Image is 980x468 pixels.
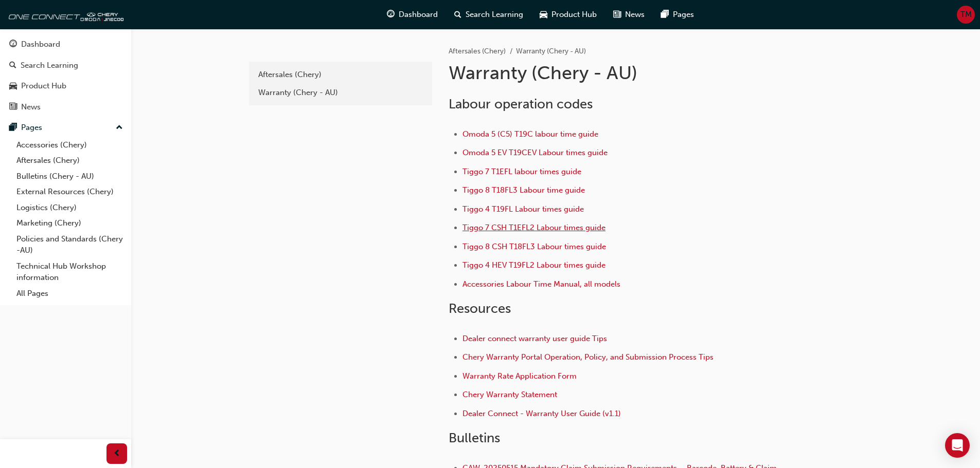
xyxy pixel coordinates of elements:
[4,35,127,54] a: Dashboard
[673,9,694,21] span: Pages
[462,129,598,139] a: Omoda 5 (C5) T19C labour time guide
[12,258,127,286] a: Technical Hub Workshop information
[387,8,395,21] span: guage-icon
[449,62,786,84] h1: Warranty (Chery - AU)
[21,80,66,92] div: Product Hub
[462,242,606,251] a: Tiggo 8 CSH T18FL3 Labour times guide
[9,103,17,112] span: news-icon
[12,169,127,184] a: Bulletins (Chery - AU)
[462,352,714,362] a: Chery Warranty Portal Operation, Policy, and Submission Process Tips
[960,9,972,21] span: TM
[540,8,547,21] span: car-icon
[12,153,127,169] a: Aftersales (Chery)
[462,409,621,418] a: Dealer Connect - Warranty User Guide (v1.1)
[12,286,127,302] a: All Pages
[12,231,127,258] a: Policies and Standards (Chery -AU)
[605,4,653,25] a: news-iconNews
[462,223,605,232] a: Tiggo 7 CSH T1EFL2 Labour times guide
[113,447,121,460] span: prev-icon
[253,66,428,84] a: Aftersales (Chery)
[462,148,608,157] a: Omoda 5 EV T19CEV Labour times guide
[661,8,669,21] span: pages-icon
[653,4,702,25] a: pages-iconPages
[4,56,127,75] a: Search Learning
[9,40,17,49] span: guage-icon
[446,4,531,25] a: search-iconSearch Learning
[945,433,970,458] div: Open Intercom Messenger
[462,390,557,399] a: Chery Warranty Statement
[12,184,127,200] a: External Resources (Chery)
[4,118,127,137] button: Pages
[462,204,584,214] a: Tiggo 4 T19FL Labour times guide
[462,167,581,176] a: Tiggo 7 T1EFL labour times guide
[21,39,60,50] div: Dashboard
[454,8,461,21] span: search-icon
[449,96,593,112] span: Labour operation codes
[258,87,423,99] div: Warranty (Chery - AU)
[4,33,127,118] button: DashboardSearch LearningProduct HubNews
[531,4,605,25] a: car-iconProduct Hub
[4,98,127,117] a: News
[462,279,620,289] a: Accessories Labour Time Manual, all models
[449,47,506,55] a: Aftersales (Chery)
[9,123,17,133] span: pages-icon
[625,9,645,21] span: News
[4,77,127,96] a: Product Hub
[9,61,16,70] span: search-icon
[613,8,621,21] span: news-icon
[21,60,78,71] div: Search Learning
[466,9,523,21] span: Search Learning
[12,137,127,153] a: Accessories (Chery)
[253,84,428,102] a: Warranty (Chery - AU)
[449,301,511,316] span: Resources
[516,46,586,58] li: Warranty (Chery - AU)
[116,121,123,135] span: up-icon
[462,260,605,270] a: Tiggo 4 HEV T19FL2 Labour times guide
[258,69,423,81] div: Aftersales (Chery)
[12,200,127,216] a: Logistics (Chery)
[12,215,127,231] a: Marketing (Chery)
[462,185,585,195] a: Tiggo 8 T18FL3 Labour time guide
[9,82,17,91] span: car-icon
[21,101,41,113] div: News
[21,122,42,134] div: Pages
[399,9,438,21] span: Dashboard
[449,430,500,446] span: Bulletins
[379,4,446,25] a: guage-iconDashboard
[462,371,577,381] a: Warranty Rate Application Form
[462,334,607,343] a: Dealer connect warranty user guide Tips
[5,4,123,25] img: oneconnect
[957,6,975,24] button: TM
[551,9,597,21] span: Product Hub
